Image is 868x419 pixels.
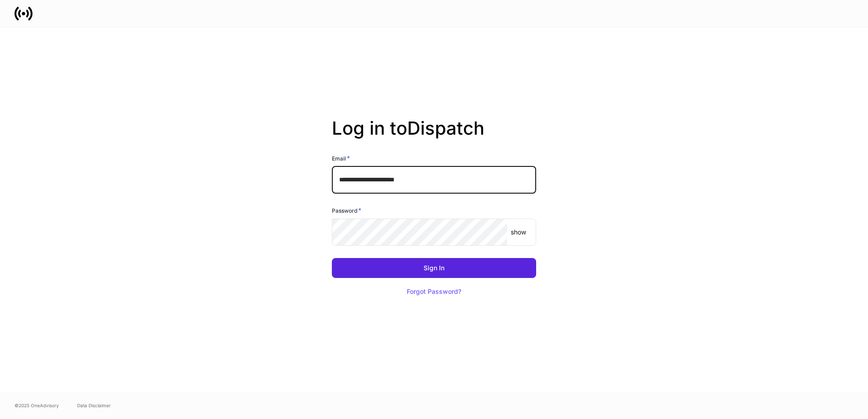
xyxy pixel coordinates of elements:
span: © 2025 OneAdvisory [15,402,59,409]
button: Forgot Password? [395,282,473,302]
h2: Log in to Dispatch [332,117,536,154]
button: Sign In [332,258,536,278]
div: Forgot Password? [407,288,461,295]
p: show [511,228,526,237]
div: Sign In [424,265,444,271]
h6: Email [332,154,350,163]
a: Data Disclaimer [77,402,111,409]
h6: Password [332,206,361,215]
